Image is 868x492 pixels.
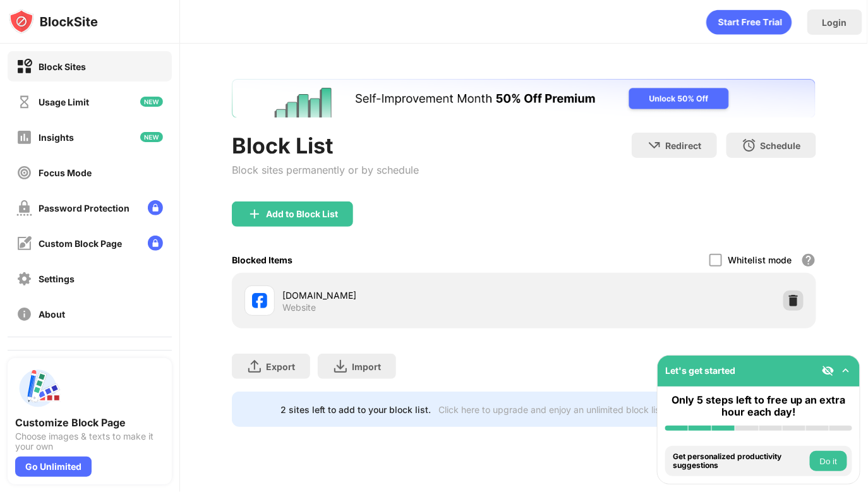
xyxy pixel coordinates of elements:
div: Export [266,361,295,372]
div: About [39,309,65,320]
img: logo-blocksite.svg [9,9,98,34]
div: Insights [39,132,74,143]
div: Go Unlimited [15,457,92,477]
img: lock-menu.svg [148,200,163,215]
div: Block Sites [39,61,86,72]
div: Add to Block List [266,209,338,219]
img: new-icon.svg [140,132,163,142]
img: lock-menu.svg [148,236,163,251]
div: Login [823,17,847,28]
iframe: Banner [232,79,816,117]
div: Click here to upgrade and enjoy an unlimited block list. [439,404,666,415]
div: Block sites permanently or by schedule [232,164,419,176]
img: eye-not-visible.svg [822,364,835,377]
div: Let's get started [665,365,735,376]
div: Choose images & texts to make it your own [15,431,164,452]
div: Only 5 steps left to free up an extra hour each day! [665,394,852,418]
div: Schedule [761,140,801,151]
div: Usage Limit [39,97,89,107]
div: Whitelist mode [728,255,792,265]
img: favicons [252,293,267,308]
img: block-on.svg [16,59,32,75]
img: password-protection-off.svg [16,200,32,216]
img: insights-off.svg [16,129,32,145]
div: Blocked Items [232,255,292,265]
img: about-off.svg [16,306,32,322]
img: settings-off.svg [16,271,32,287]
div: Get personalized productivity suggestions [673,452,807,471]
img: customize-block-page-off.svg [16,236,32,251]
div: [DOMAIN_NAME] [282,289,524,302]
div: Password Protection [39,203,130,213]
div: Focus Mode [39,167,92,178]
img: push-custom-page.svg [15,366,61,411]
div: animation [706,9,792,35]
img: focus-off.svg [16,165,32,181]
img: omni-setup-toggle.svg [840,364,852,377]
div: Block List [232,133,419,159]
img: new-icon.svg [140,97,163,107]
img: time-usage-off.svg [16,94,32,110]
div: Customize Block Page [15,416,164,429]
div: Website [282,302,316,313]
div: Settings [39,273,75,284]
div: Custom Block Page [39,238,122,249]
button: Do it [810,451,847,471]
div: 2 sites left to add to your block list. [281,404,431,415]
div: Redirect [666,140,702,151]
div: Import [352,361,381,372]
